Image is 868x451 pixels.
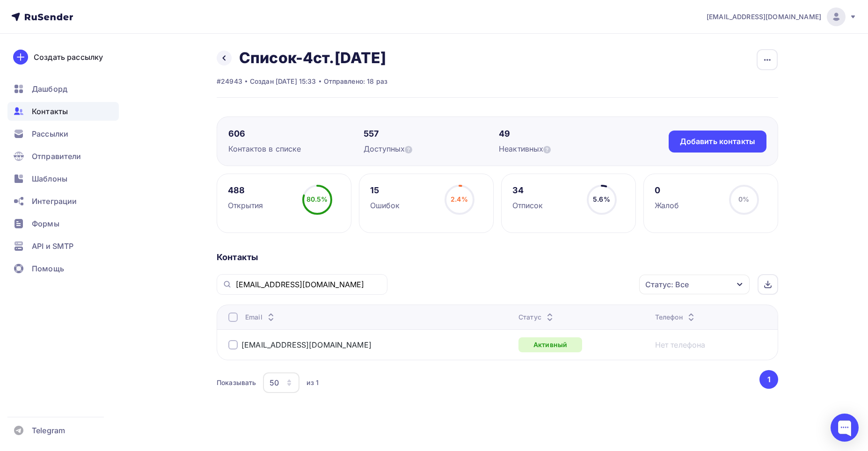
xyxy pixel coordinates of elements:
div: 488 [228,185,263,196]
ul: Pagination [758,370,779,389]
div: 50 [270,377,279,388]
div: Контакты [217,252,778,263]
div: Отправлено: 18 раз [324,77,388,86]
a: [EMAIL_ADDRESS][DOMAIN_NAME] [707,7,857,26]
a: [EMAIL_ADDRESS][DOMAIN_NAME] [241,340,372,349]
button: 50 [263,372,300,393]
div: 0 [655,185,679,196]
a: Формы [7,214,119,233]
span: 0% [738,195,749,203]
span: Шаблоны [32,173,67,184]
span: Дашборд [32,83,67,95]
a: Отправители [7,147,119,166]
div: Создать рассылку [34,51,103,63]
h2: Список-4ст.[DATE] [239,49,386,67]
div: Контактов в списке [228,143,364,154]
span: Формы [32,218,59,229]
div: Email [245,313,277,322]
a: Рассылки [7,124,119,143]
div: Создан [DATE] 15:33 [250,77,316,86]
div: Жалоб [655,200,679,211]
a: Контакты [7,102,119,121]
span: [EMAIL_ADDRESS][DOMAIN_NAME] [707,12,821,22]
button: Статус: Все [639,274,750,295]
div: 606 [228,128,364,139]
div: Отписок [512,200,543,211]
span: API и SMTP [32,240,73,252]
div: Доступных [364,143,499,154]
input: Поиск [236,279,382,290]
div: Показывать [217,378,256,387]
span: 2.4% [451,195,468,203]
div: 49 [499,128,634,139]
div: Статус [518,313,555,322]
span: 80.5% [306,195,328,203]
div: Неактивных [499,143,634,154]
div: 557 [364,128,499,139]
div: 34 [512,185,543,196]
span: Интеграции [32,196,77,207]
span: Telegram [32,425,65,436]
div: Активный [518,337,582,352]
span: Рассылки [32,128,68,139]
a: Нет телефона [655,339,706,350]
div: Открытия [228,200,263,211]
span: Контакты [32,106,68,117]
span: 5.6% [593,195,610,203]
div: Телефон [655,313,697,322]
button: Go to page 1 [759,370,778,389]
a: Дашборд [7,80,119,98]
span: Помощь [32,263,64,274]
a: Шаблоны [7,169,119,188]
div: 15 [370,185,400,196]
div: Статус: Все [645,279,689,290]
div: Добавить контакты [680,136,755,147]
span: Отправители [32,151,81,162]
div: Ошибок [370,200,400,211]
div: #24943 [217,77,242,86]
div: из 1 [306,378,319,387]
